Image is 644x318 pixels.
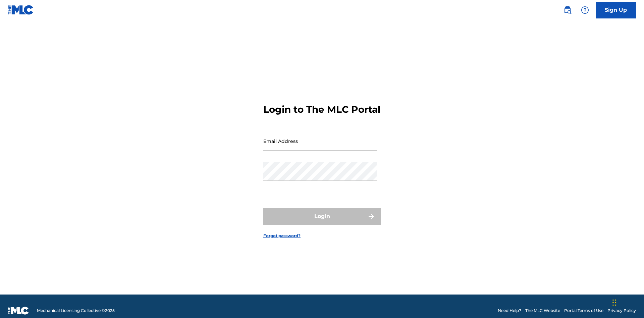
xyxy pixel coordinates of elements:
a: Need Help? [498,308,521,314]
div: Help [578,3,592,17]
a: Forgot password? [263,233,301,239]
img: help [581,6,589,14]
iframe: Chat Widget [610,286,644,318]
h3: Login to The MLC Portal [263,104,380,115]
img: logo [8,307,29,315]
a: Sign Up [596,2,636,18]
span: Mechanical Licensing Collective © 2025 [37,308,115,314]
a: Privacy Policy [607,308,636,314]
img: search [563,6,572,14]
a: Portal Terms of Use [564,308,603,314]
div: Drag [612,293,616,313]
a: The MLC Website [525,308,560,314]
img: MLC Logo [8,5,34,15]
a: Public Search [561,3,574,17]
